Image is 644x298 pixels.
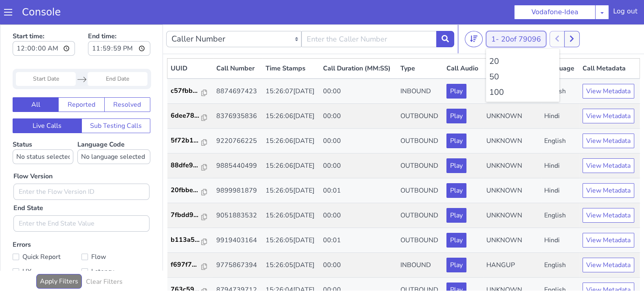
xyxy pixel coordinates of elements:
[582,184,634,198] button: View Metadata
[12,7,70,18] a: Console
[262,79,320,104] td: 15:26:06[DATE]
[541,79,579,104] td: Hindi
[483,129,541,154] td: UNKNOWN
[397,79,444,104] td: OUTBOUND
[489,46,556,59] li: 50
[13,227,81,238] label: Quick Report
[320,104,397,129] td: 00:00
[582,59,634,74] button: View Metadata
[443,34,483,55] th: Call Audio
[171,61,210,71] a: c57fbb...
[171,235,210,245] a: f697f7...
[171,210,202,220] p: b113a5...
[13,94,82,109] button: Live Calls
[397,204,444,228] td: OUTBOUND
[171,86,210,96] a: 6dee78...
[489,62,556,74] li: 100
[77,116,150,140] label: Language Code
[483,179,541,204] td: UNKNOWN
[446,159,466,173] button: Play
[171,86,202,96] p: 6dee78...
[171,260,202,270] p: 763c59...
[541,34,579,55] th: Language
[483,253,541,278] td: UNKNOWN
[36,250,82,264] button: Apply Filters
[171,260,210,270] a: 763c59...
[613,7,637,20] div: Log out
[13,17,75,31] input: Start time:
[213,179,262,204] td: 9051883532
[171,136,202,146] p: 88dfe9...
[213,34,262,55] th: Call Number
[501,10,541,20] span: 20 of 79096
[582,134,634,149] button: View Metadata
[582,208,634,223] button: View Metadata
[262,54,320,79] td: 15:26:07[DATE]
[541,228,579,253] td: English
[541,154,579,179] td: Hindi
[483,54,541,79] td: UNKNOWN
[446,258,466,273] button: Play
[514,5,596,20] button: Vodafone-Idea
[213,104,262,129] td: 9220766225
[446,208,466,223] button: Play
[483,34,541,55] th: Status
[483,154,541,179] td: UNKNOWN
[541,104,579,129] td: English
[262,253,320,278] td: 15:26:04[DATE]
[541,253,579,278] td: English
[171,235,202,245] p: f697f7...
[489,31,556,43] li: 20
[320,253,397,278] td: 00:00
[171,111,202,121] p: 5f72b1...
[213,204,262,228] td: 9919403164
[446,84,466,99] button: Play
[262,104,320,129] td: 15:26:06[DATE]
[13,116,73,140] label: Status
[397,154,444,179] td: OUTBOUND
[171,161,210,171] a: 20fbbe...
[167,34,213,55] th: UUID
[13,125,73,140] select: Status
[397,253,444,278] td: OUTBOUND
[483,228,541,253] td: HANGUP
[262,34,320,55] th: Time Stamps
[13,241,81,253] label: UX
[483,79,541,104] td: UNKNOWN
[486,7,546,23] button: 1- 20of 79096
[582,109,634,124] button: View Metadata
[88,17,150,31] input: End time:
[16,48,76,61] input: Start Date
[104,73,150,88] button: Resolved
[446,134,466,149] button: Play
[446,59,466,74] button: Play
[213,228,262,253] td: 9775867394
[13,147,53,157] label: Flow Version
[582,258,634,273] button: View Metadata
[262,154,320,179] td: 15:26:05[DATE]
[81,241,150,253] label: Latency
[58,73,104,88] button: Reported
[171,186,202,195] p: 7fbdd9...
[397,54,444,79] td: INBOUND
[541,204,579,228] td: Hindi
[13,4,75,34] label: Start time:
[88,48,147,61] input: End Date
[213,79,262,104] td: 8376935836
[81,94,151,109] button: Sub Testing Calls
[582,233,634,248] button: View Metadata
[213,154,262,179] td: 9899981879
[13,73,59,88] button: All
[483,104,541,129] td: UNKNOWN
[86,254,123,261] h6: Clear Filters
[262,204,320,228] td: 15:26:05[DATE]
[81,227,150,238] label: Flow
[483,204,541,228] td: UNKNOWN
[541,129,579,154] td: Hindi
[320,154,397,179] td: 00:01
[446,233,466,248] button: Play
[171,111,210,121] a: 5f72b1...
[320,34,397,55] th: Call Duration (MM:SS)
[171,161,202,171] p: 20fbbe...
[582,84,634,99] button: View Metadata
